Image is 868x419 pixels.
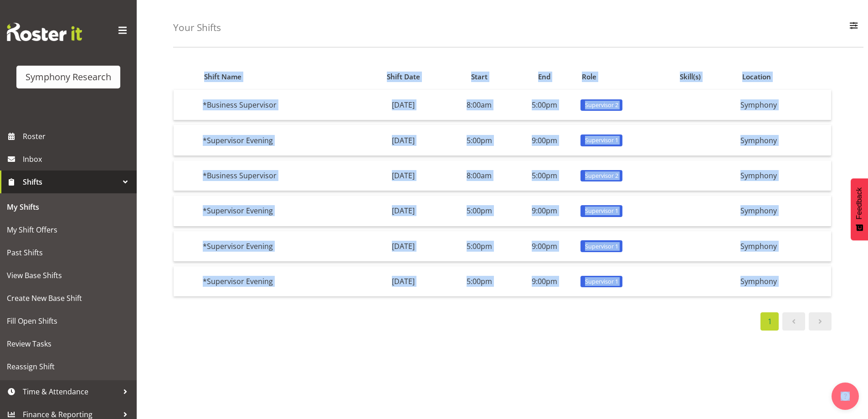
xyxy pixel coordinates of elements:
[680,72,732,82] div: Skill(s)
[2,310,134,332] a: Fill Open Shifts
[447,266,512,296] td: 5:00pm
[7,223,130,237] span: My Shift Offers
[7,291,130,305] span: Create New Base Shift
[841,392,850,401] img: help-xxl-2.png
[512,125,577,155] td: 9:00pm
[7,200,130,214] span: My Shifts
[737,125,831,155] td: Symphony
[23,385,118,398] span: Time & Attendance
[199,231,360,262] td: *Supervisor Evening
[737,160,831,191] td: Symphony
[737,196,831,226] td: Symphony
[7,314,130,328] span: Fill Open Shifts
[512,231,577,262] td: 9:00pm
[512,90,577,120] td: 5:00pm
[2,218,134,241] a: My Shift Offers
[585,207,618,215] span: Supervisor 1
[737,231,831,262] td: Symphony
[582,72,669,82] div: Role
[2,264,134,287] a: View Base Shifts
[585,171,618,180] span: Supervisor 2
[23,152,132,166] span: Inbox
[199,196,360,226] td: *Supervisor Evening
[517,72,572,82] div: End
[7,360,130,373] span: Reassign Shift
[199,160,360,191] td: *Business Supervisor
[447,196,512,226] td: 5:00pm
[2,332,134,355] a: Review Tasks
[585,101,618,109] span: Supervisor 2
[7,23,82,41] img: Rosterit website logo
[199,125,360,155] td: *Supervisor Evening
[360,90,447,120] td: [DATE]
[360,266,447,296] td: [DATE]
[2,196,134,218] a: My Shifts
[585,136,618,145] span: Supervisor 1
[360,125,447,155] td: [DATE]
[360,160,447,191] td: [DATE]
[199,90,360,120] td: *Business Supervisor
[360,231,447,262] td: [DATE]
[742,72,826,82] div: Location
[26,70,111,84] div: Symphony Research
[512,196,577,226] td: 9:00pm
[173,22,221,33] h4: Your Shifts
[447,231,512,262] td: 5:00pm
[447,125,512,155] td: 5:00pm
[2,355,134,378] a: Reassign Shift
[7,337,130,351] span: Review Tasks
[360,196,447,226] td: [DATE]
[737,266,831,296] td: Symphony
[23,129,132,143] span: Roster
[447,90,512,120] td: 8:00am
[844,18,863,38] button: Filter Employees
[585,277,618,286] span: Supervisor 1
[2,241,134,264] a: Past Shifts
[199,266,360,296] td: *Supervisor Evening
[585,242,618,251] span: Supervisor 1
[365,72,441,82] div: Shift Date
[7,269,130,282] span: View Base Shifts
[2,287,134,310] a: Create New Base Shift
[23,175,118,189] span: Shifts
[851,178,868,240] button: Feedback - Show survey
[204,72,355,82] div: Shift Name
[855,187,863,219] span: Feedback
[7,246,130,259] span: Past Shifts
[737,90,831,120] td: Symphony
[512,160,577,191] td: 5:00pm
[447,160,512,191] td: 8:00am
[512,266,577,296] td: 9:00pm
[452,72,507,82] div: Start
